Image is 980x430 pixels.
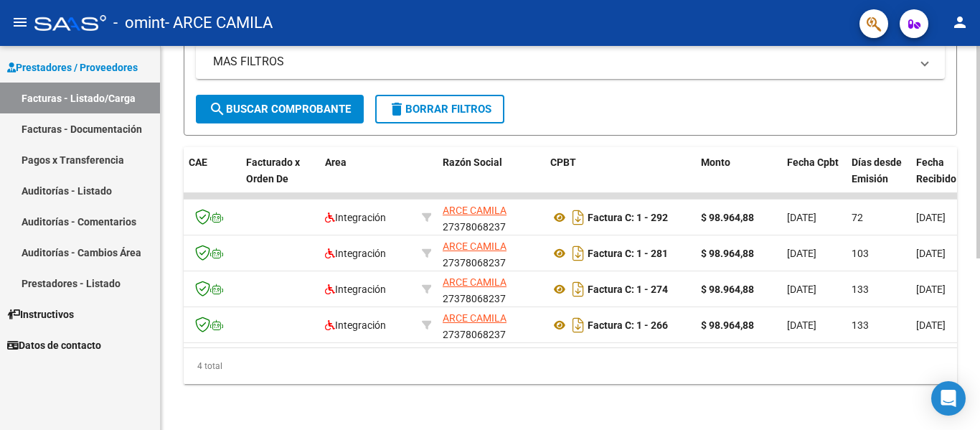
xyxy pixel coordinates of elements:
span: [DATE] [787,319,816,331]
i: Descargar documento [569,242,588,265]
span: 103 [852,248,869,259]
datatable-header-cell: Fecha Cpbt [781,147,846,210]
div: 27378068237 [443,202,539,233]
span: Fecha Cpbt [787,156,839,168]
span: Integración [325,212,386,223]
span: - ARCE CAMILA [165,7,273,39]
mat-icon: search [209,101,226,118]
span: CPBT [550,156,576,168]
span: Buscar Comprobante [209,103,351,116]
span: 133 [852,284,869,295]
datatable-header-cell: Area [319,147,416,210]
span: Monto [701,156,730,168]
div: 27378068237 [443,238,539,268]
span: [DATE] [916,248,946,259]
mat-icon: delete [388,101,405,118]
span: ARCE CAMILA [443,276,507,288]
span: [DATE] [787,212,816,223]
span: [DATE] [787,284,816,295]
strong: Factura C: 1 - 266 [588,319,668,331]
span: Razón Social [443,156,502,168]
span: [DATE] [916,319,946,331]
strong: $ 98.964,88 [701,284,754,295]
datatable-header-cell: Monto [695,147,781,210]
span: [DATE] [787,248,816,259]
span: 72 [852,212,863,223]
span: Integración [325,248,386,259]
strong: $ 98.964,88 [701,248,754,259]
span: Prestadores / Proveedores [7,60,138,75]
datatable-header-cell: CPBT [545,147,695,210]
span: ARCE CAMILA [443,312,507,324]
datatable-header-cell: Facturado x Orden De [240,147,319,210]
datatable-header-cell: Fecha Recibido [910,147,975,210]
span: Borrar Filtros [388,103,491,116]
i: Descargar documento [569,278,588,301]
datatable-header-cell: CAE [183,147,240,210]
strong: Factura C: 1 - 281 [588,248,668,259]
strong: Factura C: 1 - 274 [588,284,668,295]
div: 27378068237 [443,310,539,340]
div: 27378068237 [443,274,539,304]
button: Borrar Filtros [375,95,504,123]
i: Descargar documento [569,314,588,337]
span: Datos de contacto [7,337,101,353]
span: [DATE] [916,212,946,223]
span: Area [325,156,347,168]
span: CAE [189,156,207,168]
mat-expansion-panel-header: MAS FILTROS [196,45,945,79]
datatable-header-cell: Razón Social [437,147,545,210]
strong: Factura C: 1 - 292 [588,212,668,223]
span: ARCE CAMILA [443,240,507,252]
span: Instructivos [7,307,74,322]
span: - omint [113,7,165,39]
span: ARCE CAMILA [443,205,507,216]
span: Integración [325,319,386,331]
strong: $ 98.964,88 [701,212,754,223]
mat-icon: person [951,14,969,31]
span: Días desde Emisión [852,156,902,184]
div: Open Intercom Messenger [931,381,966,416]
span: Facturado x Orden De [246,156,300,184]
span: Fecha Recibido [916,156,956,184]
span: 133 [852,319,869,331]
strong: $ 98.964,88 [701,319,754,331]
mat-icon: menu [11,14,29,31]
datatable-header-cell: Días desde Emisión [846,147,910,210]
button: Buscar Comprobante [196,95,364,123]
span: [DATE] [916,284,946,295]
span: Integración [325,284,386,295]
i: Descargar documento [569,206,588,229]
div: 4 total [184,348,957,384]
mat-panel-title: MAS FILTROS [213,54,910,70]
